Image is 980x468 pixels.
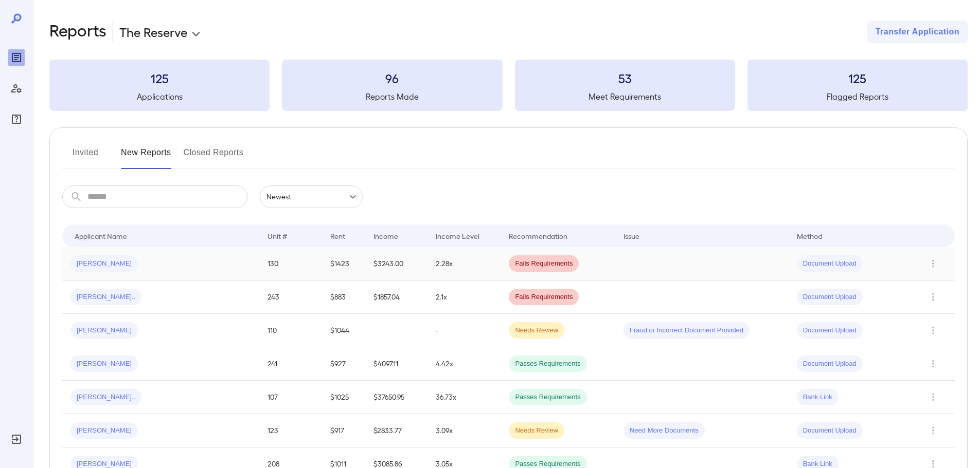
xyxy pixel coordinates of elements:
span: [PERSON_NAME] [70,259,138,269]
span: [PERSON_NAME].. [70,292,141,302]
td: - [427,314,501,347]
span: Passes Requirements [509,392,586,402]
td: $37650.95 [365,381,428,414]
div: Applicant Name [75,230,127,242]
td: 2.28x [427,247,501,280]
p: The Reserve [119,24,187,40]
button: Row Actions [925,355,941,372]
td: $883 [322,280,365,314]
summary: 125Applications96Reports Made53Meet Requirements125Flagged Reports [49,60,968,111]
h5: Flagged Reports [747,90,968,103]
span: Passes Requirements [509,359,586,369]
span: [PERSON_NAME].. [70,392,141,402]
td: 123 [259,414,322,447]
div: Reports [8,49,25,66]
td: 243 [259,280,322,314]
td: 2.1x [427,280,501,314]
button: Closed Reports [184,144,244,169]
span: Fails Requirements [509,259,579,269]
span: [PERSON_NAME] [70,426,138,436]
td: 107 [259,381,322,414]
h5: Meet Requirements [515,90,735,103]
span: Needs Review [509,426,564,436]
div: Unit # [268,230,287,242]
button: Invited [62,144,109,169]
td: $1857.04 [365,280,428,314]
div: FAQ [8,111,25,127]
span: [PERSON_NAME] [70,359,138,369]
td: $927 [322,347,365,381]
td: 130 [259,247,322,280]
span: Document Upload [797,292,863,302]
span: Fraud or Incorrect Document Provided [623,326,750,335]
div: Income Level [436,230,479,242]
h3: 125 [49,70,270,86]
td: $4097.11 [365,347,428,381]
button: New Reports [121,144,171,169]
button: Row Actions [925,322,941,339]
button: Transfer Application [867,21,968,43]
td: $2833.77 [365,414,428,447]
button: Row Actions [925,255,941,272]
td: 36.73x [427,381,501,414]
h5: Reports Made [282,90,502,103]
span: Document Upload [797,326,863,335]
div: Issue [623,230,640,242]
td: $3243.00 [365,247,428,280]
div: Manage Users [8,80,25,97]
h3: 125 [747,70,968,86]
td: $917 [322,414,365,447]
td: 241 [259,347,322,381]
div: Newest [260,185,363,208]
div: Log Out [8,431,25,447]
h2: Reports [49,21,106,43]
span: Document Upload [797,259,863,269]
h3: 53 [515,70,735,86]
span: Document Upload [797,426,863,436]
button: Row Actions [925,422,941,439]
span: [PERSON_NAME] [70,326,138,335]
div: Method [797,230,822,242]
span: Bank Link [797,392,839,402]
td: 110 [259,314,322,347]
span: Document Upload [797,359,863,369]
div: Income [373,230,398,242]
span: Needs Review [509,326,564,335]
h3: 96 [282,70,502,86]
span: Need More Documents [623,426,705,436]
td: 3.09x [427,414,501,447]
div: Rent [330,230,347,242]
span: Fails Requirements [509,292,579,302]
td: $1044 [322,314,365,347]
div: Recommendation [509,230,567,242]
button: Row Actions [925,389,941,405]
td: 4.42x [427,347,501,381]
button: Row Actions [925,289,941,305]
h5: Applications [49,90,270,103]
td: $1423 [322,247,365,280]
td: $1025 [322,381,365,414]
